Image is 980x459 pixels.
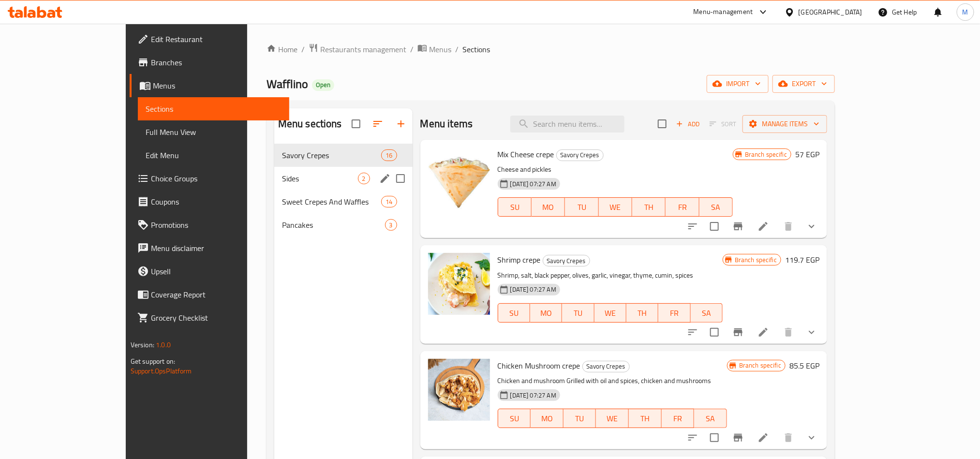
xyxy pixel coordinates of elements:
button: sort-choices [681,321,704,344]
button: Branch-specific-item [727,426,750,449]
button: delete [777,215,800,238]
a: Full Menu View [138,120,289,144]
div: items [358,173,370,184]
img: Chicken Mushroom crepe [428,359,490,421]
div: Sweet Crepes And Waffles14 [274,190,413,213]
span: Add item [672,117,703,132]
a: Edit Menu [138,144,289,167]
span: Sweet Crepes And Waffles [282,196,382,207]
span: Select all sections [346,114,366,134]
a: Choice Groups [130,167,289,190]
span: SU [502,306,526,320]
span: 1.0.0 [156,339,171,351]
span: SA [695,306,719,320]
span: SU [502,412,527,426]
button: FR [662,409,695,428]
span: Version: [131,339,154,351]
span: Sections [146,103,282,115]
span: FR [669,200,695,214]
span: Pancakes [282,219,385,231]
button: delete [777,321,800,344]
h2: Menu sections [278,117,342,131]
span: WE [598,306,623,320]
button: SA [691,303,723,323]
span: TH [633,412,658,426]
span: [DATE] 07:27 AM [506,391,560,400]
button: MO [531,409,564,428]
span: WE [603,200,628,214]
div: Savory Crepes [543,255,590,267]
a: Edit menu item [757,221,769,232]
button: Branch-specific-item [727,215,750,238]
button: Branch-specific-item [727,321,750,344]
span: WE [600,412,625,426]
h6: 119.7 EGP [785,253,819,267]
span: TH [630,306,654,320]
p: Chicken and mushroom Grilled with oil and spices, chicken and mushrooms [498,375,727,387]
li: / [410,44,414,55]
span: Restaurants management [320,44,406,55]
button: export [772,75,835,93]
span: Mix Cheese crepe [498,147,554,162]
span: MO [535,412,560,426]
span: Branch specific [741,150,791,159]
span: SU [502,200,528,214]
button: TU [564,409,596,428]
button: TH [626,303,658,323]
span: Select to update [704,216,725,237]
svg: Show Choices [806,432,817,444]
a: Edit menu item [757,432,769,444]
p: Cheese and pickles [498,163,733,176]
span: Chicken Mushroom crepe [498,358,580,373]
span: Coverage Report [151,289,282,300]
h2: Menu items [420,117,473,131]
span: M [963,7,968,17]
img: Mix Cheese crepe [428,148,490,209]
div: items [381,149,397,161]
span: Upsell [151,266,282,277]
span: Manage items [750,118,819,130]
a: Sections [138,97,289,120]
button: show more [800,426,823,449]
li: / [301,44,305,55]
a: Restaurants management [309,43,406,56]
a: Coupons [130,190,289,213]
button: Add [672,117,703,132]
a: Edit Restaurant [130,28,289,51]
span: 14 [382,197,396,207]
button: WE [599,197,632,217]
button: FR [666,197,699,217]
span: Select section [652,114,672,134]
button: FR [658,303,690,323]
span: SA [698,412,723,426]
a: Grocery Checklist [130,306,289,329]
button: delete [777,426,800,449]
span: Select section first [703,117,742,132]
span: MO [535,200,561,214]
span: Promotions [151,219,282,231]
button: TU [565,197,598,217]
button: Manage items [742,115,827,133]
button: SU [498,409,531,428]
span: SA [703,200,729,214]
span: Wafflino [267,73,308,95]
a: Menus [417,43,451,56]
a: Coverage Report [130,283,289,306]
button: TU [562,303,594,323]
span: Menus [153,80,282,91]
button: TH [632,197,666,217]
button: SU [498,197,532,217]
button: sort-choices [681,426,704,449]
input: search [510,116,624,133]
span: Savory Crepes [543,255,590,267]
span: Savory Crepes [557,149,603,161]
span: Choice Groups [151,173,282,184]
span: [DATE] 07:27 AM [506,285,560,294]
span: Menus [429,44,451,55]
button: SA [694,409,727,428]
span: Sort sections [366,112,389,135]
span: Savory Crepes [282,149,382,161]
svg: Show Choices [806,221,817,232]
